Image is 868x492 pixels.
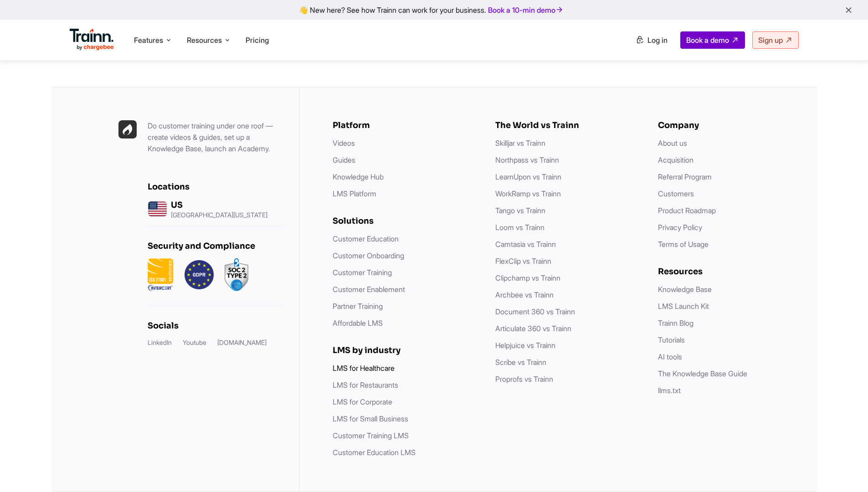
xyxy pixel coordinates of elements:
[495,358,546,367] a: Scribe vs Trainn
[495,138,545,148] a: Skilljar vs Trainn
[333,216,477,226] div: Solutions
[333,138,355,148] a: Videos
[148,241,284,251] div: Security and Compliance
[686,36,729,45] span: Book a demo
[647,36,668,45] span: Log in
[134,35,163,45] span: Features
[495,273,560,282] a: Clipchamp vs Trainn
[333,397,392,406] a: LMS for Corporate
[333,380,398,389] a: LMS for Restaurants
[630,32,673,48] a: Log in
[758,36,783,45] span: Sign up
[217,338,267,347] a: [DOMAIN_NAME]
[658,240,709,249] a: Terms of Usage
[148,182,284,192] div: Locations
[495,155,559,164] a: Northpass vs Trainn
[495,240,556,249] a: Camtasia vs Trainn
[333,302,383,311] a: Partner Training
[333,251,404,260] a: Customer Onboarding
[658,386,681,395] a: llms.txt
[333,155,355,164] a: Guides
[333,189,376,198] a: LMS Platform
[495,290,554,299] a: Archbee vs Trainn
[333,448,416,457] a: Customer Education LMS
[495,324,571,333] a: Articulate 360 vs Trainn
[70,29,114,51] img: Trainn Logo
[495,256,551,266] a: FlexClip vs Trainn
[658,266,802,277] div: Resources
[148,199,167,219] img: us headquarters
[495,120,640,130] div: The World vs Trainn
[187,35,222,45] span: Resources
[822,448,868,492] iframe: Chat Widget
[495,172,561,181] a: LearnUpon vs Trainn
[658,172,712,181] a: Referral Program
[658,120,802,130] div: Company
[171,200,267,210] div: US
[495,223,544,232] a: Loom vs Trainn
[333,364,395,373] a: LMS for Healthcare
[333,431,409,440] a: Customer Training LMS
[118,120,137,138] img: Trainn | everything under one roof
[658,189,694,198] a: Customers
[5,5,863,14] div: 👋 New here? See how Trainn can work for your business.
[148,321,284,331] div: Socials
[171,212,267,218] p: [GEOGRAPHIC_DATA][US_STATE]
[752,31,799,49] a: Sign up
[658,369,747,378] a: The Knowledge Base Guide
[658,223,702,232] a: Privacy Policy
[148,258,174,291] img: ISO
[658,138,687,148] a: About us
[183,338,206,347] a: Youtube
[658,352,682,361] a: AI tools
[246,36,269,45] a: Pricing
[486,4,565,16] a: Book a 10-min demo
[333,414,408,423] a: LMS for Small Business
[658,318,693,328] a: Trainn Blog
[333,268,392,277] a: Customer Training
[495,206,545,215] a: Tango vs Trainn
[333,285,405,294] a: Customer Enablement
[495,189,561,198] a: WorkRamp vs Trainn
[333,345,477,355] div: LMS by industry
[680,31,745,49] a: Book a demo
[333,172,384,181] a: Knowledge Hub
[495,307,575,316] a: Document 360 vs Trainn
[333,120,477,130] div: Platform
[658,206,716,215] a: Product Roadmap
[148,338,172,347] a: LinkedIn
[495,341,555,350] a: Helpjuice vs Trainn
[333,234,399,243] a: Customer Education
[225,258,248,291] img: soc2
[148,120,284,154] p: Do customer training under one roof — create videos & guides, set up a Knowledge Base, launch an ...
[658,155,693,164] a: Acquisition
[333,318,383,328] a: Affordable LMS
[658,302,709,311] a: LMS Launch Kit
[658,335,685,344] a: Tutorials
[658,285,712,294] a: Knowledge Base
[495,374,553,384] a: Proprofs vs Trainn
[185,258,214,291] img: GDPR.png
